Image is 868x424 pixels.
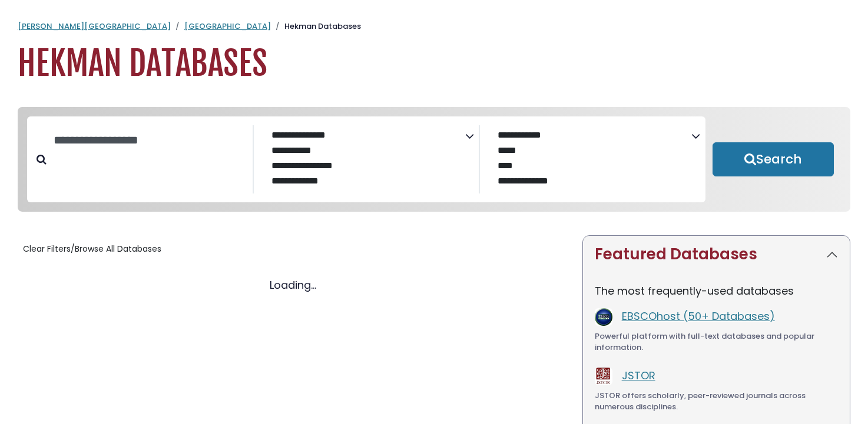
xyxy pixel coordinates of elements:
[18,240,167,258] button: Clear Filters/Browse All Databases
[583,236,850,273] button: Featured Databases
[489,127,691,194] select: Database Vendors Filter
[18,107,850,212] nav: Search filters
[595,330,838,353] div: Powerful platform with full-text databases and popular information.
[271,21,361,32] li: Hekman Databases
[622,368,655,383] a: JSTOR
[18,277,568,293] div: Loading...
[622,309,775,323] a: EBSCOhost (50+ Databases)
[184,21,271,32] a: [GEOGRAPHIC_DATA]
[18,44,850,84] h1: Hekman Databases
[47,131,253,150] input: Search database by title or keyword
[595,390,838,413] div: JSTOR offers scholarly, peer-reviewed journals across numerous disciplines.
[18,21,850,32] nav: breadcrumb
[18,21,171,32] a: [PERSON_NAME][GEOGRAPHIC_DATA]
[713,142,834,176] button: Submit for Search Results
[595,283,838,299] p: The most frequently-used databases
[263,127,465,194] select: Database Subject Filter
